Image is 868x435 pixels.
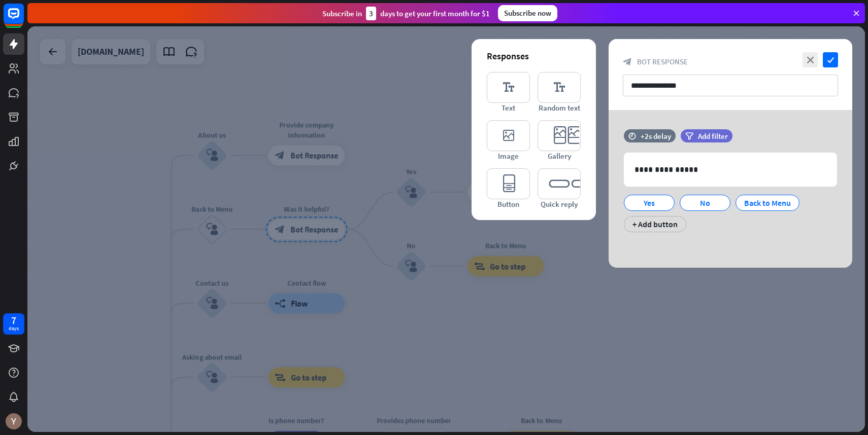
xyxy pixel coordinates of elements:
div: 7 [11,316,16,325]
span: Bot Response [637,57,688,66]
div: Back to Menu [744,195,791,210]
div: days [9,325,19,332]
div: +2s delay [641,131,671,141]
div: 3 [366,7,376,20]
i: filter [685,132,693,140]
div: Yes [632,195,666,210]
a: 7 days [3,313,24,335]
i: check [823,52,838,67]
div: No [688,195,722,210]
i: close [803,52,818,67]
div: + Add button [624,216,686,232]
i: block_bot_response [623,57,632,66]
span: Add filter [698,131,728,141]
button: Open LiveChat chat widget [8,4,39,34]
i: time [628,132,636,139]
div: Subscribe now [498,5,557,21]
div: Subscribe in days to get your first month for $1 [322,7,490,20]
